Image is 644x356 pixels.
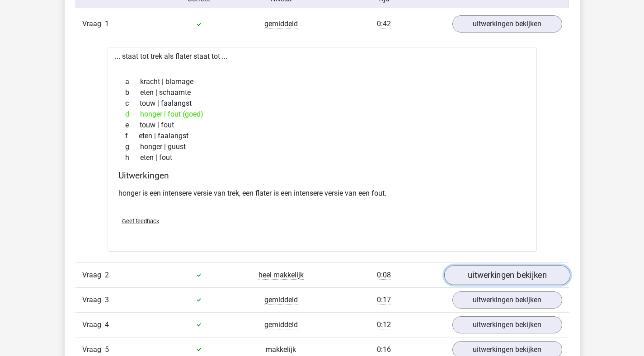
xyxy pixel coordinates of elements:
[122,218,159,225] span: Geef feedback
[118,87,526,98] div: eten | schaamte
[377,320,391,329] span: 0:12
[118,98,526,109] div: touw | faalangst
[266,345,296,354] span: makkelijk
[377,19,391,28] span: 0:42
[82,19,105,29] span: Vraag
[105,295,109,304] span: 3
[452,291,562,309] a: uitwerkingen bekijken
[118,76,526,87] div: kracht | blamage
[118,141,526,152] div: honger | guust
[125,109,140,120] span: d
[377,295,391,304] span: 0:17
[118,120,526,131] div: touw | fout
[452,316,562,333] a: uitwerkingen bekijken
[108,47,537,251] div: ... staat tot trek als flater staat tot ...
[118,188,526,199] p: honger is een intensere versie van trek, een flater is een intensere versie van een fout.
[444,265,570,285] a: uitwerkingen bekijken
[118,170,526,181] h4: Uitwerkingen
[82,295,105,305] span: Vraag
[125,76,140,87] span: a
[125,120,140,131] span: e
[118,131,526,141] div: eten | faalangst
[377,345,391,354] span: 0:16
[452,15,562,33] a: uitwerkingen bekijken
[118,152,526,163] div: eten | fout
[125,141,140,152] span: g
[105,19,109,28] span: 1
[264,320,298,329] span: gemiddeld
[118,109,526,120] div: honger | fout (goed)
[125,87,140,98] span: b
[82,270,105,281] span: Vraag
[105,345,109,354] span: 5
[264,295,298,304] span: gemiddeld
[125,98,140,109] span: c
[377,271,391,280] span: 0:08
[125,152,140,163] span: h
[259,271,304,280] span: heel makkelijk
[125,131,139,141] span: f
[264,19,298,28] span: gemiddeld
[82,319,105,330] span: Vraag
[82,344,105,355] span: Vraag
[105,320,109,329] span: 4
[105,271,109,279] span: 2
